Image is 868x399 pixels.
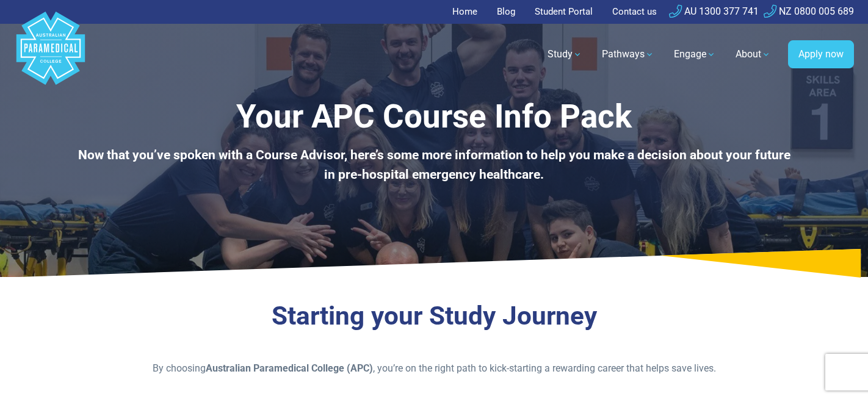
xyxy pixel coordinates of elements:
b: Now that you’ve spoken with a Course Advisor, here’s some more information to help you make a dec... [78,148,790,182]
a: Apply now [788,40,854,68]
a: NZ 0800 005 689 [764,5,854,17]
a: About [728,37,778,71]
a: Engage [667,37,723,71]
a: AU 1300 377 741 [669,5,759,17]
h3: Starting your Study Journey [77,301,791,332]
a: Australian Paramedical College [14,24,87,85]
p: By choosing , you’re on the right path to kick-starting a rewarding career that helps save lives. [77,361,791,376]
a: Study [540,37,590,71]
h1: Your APC Course Info Pack [77,98,791,136]
a: Pathways [595,37,662,71]
strong: Australian Paramedical College (APC) [206,362,373,374]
